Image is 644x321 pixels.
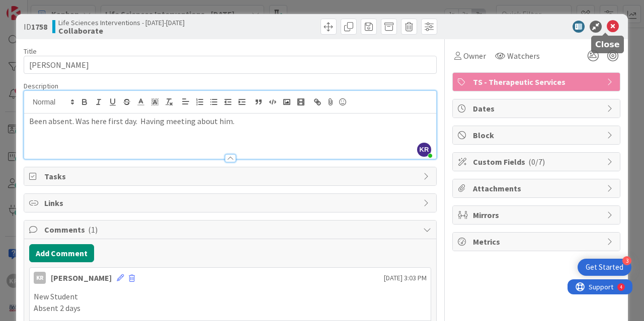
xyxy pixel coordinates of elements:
[58,19,185,27] span: Life Sciences Interventions - [DATE]-[DATE]
[473,156,602,168] span: Custom Fields
[44,224,418,236] span: Comments
[29,116,431,127] p: Been absent. Was here first day. Having meeting about him.
[384,273,427,283] span: [DATE] 3:03 PM
[51,272,112,284] div: [PERSON_NAME]
[44,197,418,209] span: Links
[473,182,602,194] span: Attachments
[21,2,46,14] span: Support
[473,129,602,141] span: Block
[473,209,602,221] span: Mirrors
[24,56,437,74] input: type card name here...
[34,302,427,314] p: Absent 2 days
[473,76,602,88] span: TS - Therapeutic Services
[88,225,98,235] span: ( 1 )
[58,27,185,35] b: Collaborate
[31,22,47,32] b: 1758
[44,170,418,182] span: Tasks
[463,50,486,62] span: Owner
[473,102,602,115] span: Dates
[24,47,37,56] label: Title
[34,272,46,284] div: KR
[52,4,55,12] div: 4
[622,256,631,265] div: 3
[24,21,47,33] span: ID
[417,143,431,157] span: KR
[29,244,94,262] button: Add Comment
[473,236,602,248] span: Metrics
[586,262,623,272] div: Get Started
[34,291,427,302] p: New Student
[24,81,58,90] span: Description
[507,50,540,62] span: Watchers
[578,259,631,276] div: Open Get Started checklist, remaining modules: 3
[528,157,545,167] span: ( 0/7 )
[595,40,620,49] h5: Close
